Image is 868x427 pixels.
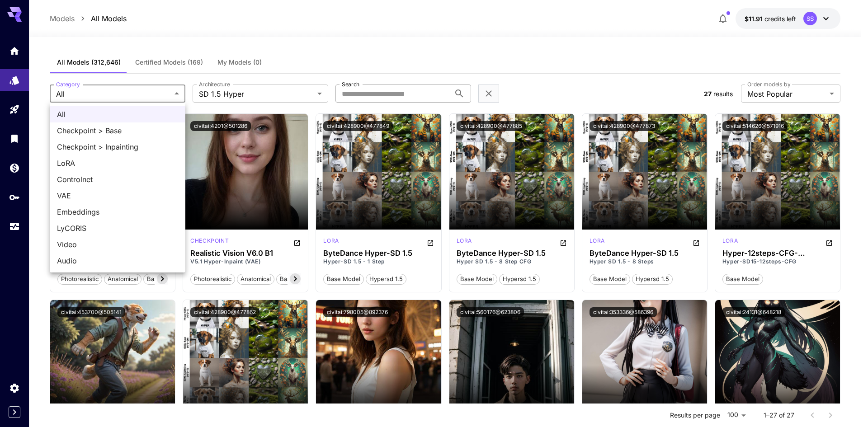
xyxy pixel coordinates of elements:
span: Controlnet [57,174,178,185]
span: VAE [57,190,178,201]
span: Audio [57,255,178,266]
span: LoRA [57,158,178,169]
span: LyCORIS [57,223,178,234]
span: Checkpoint > Base [57,125,178,136]
span: Video [57,239,178,250]
span: Embeddings [57,206,178,217]
span: Checkpoint > Inpainting [57,141,178,152]
span: All [57,109,178,120]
